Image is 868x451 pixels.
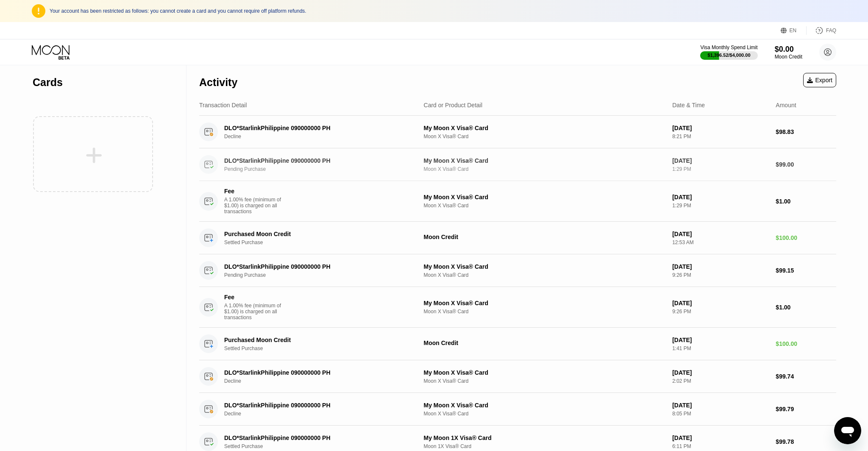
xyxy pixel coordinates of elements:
[807,77,832,84] div: Export
[776,340,836,347] div: $100.00
[424,263,666,270] div: My Moon X Visa® Card
[424,378,666,384] div: Moon X Visa® Card
[672,345,769,351] div: 1:41 PM
[672,300,769,306] div: [DATE]
[672,157,769,164] div: [DATE]
[199,360,836,393] div: DLO*StarlinkPhilippine 090000000 PHDeclineMy Moon X Visa® CardMoon X Visa® Card[DATE]2:02 PM$99.74
[775,45,802,54] div: $0.00
[199,222,836,254] div: Purchased Moon CreditSettled PurchaseMoon Credit[DATE]12:53 AM$100.00
[776,128,836,135] div: $98.83
[199,181,836,222] div: FeeA 1.00% fee (minimum of $1.00) is charged on all transactionsMy Moon X Visa® CardMoon X Visa® ...
[672,203,769,209] div: 1:29 PM
[672,239,769,245] div: 12:53 AM
[424,434,666,441] div: My Moon 1X Visa® Card
[33,76,63,89] div: Cards
[224,272,420,278] div: Pending Purchase
[424,369,666,376] div: My Moon X Visa® Card
[776,198,836,205] div: $1.00
[424,194,666,200] div: My Moon X Visa® Card
[199,254,836,287] div: DLO*StarlinkPhilippine 090000000 PHPending PurchaseMy Moon X Visa® CardMoon X Visa® Card[DATE]9:2...
[224,411,420,417] div: Decline
[199,328,836,360] div: Purchased Moon CreditSettled PurchaseMoon Credit[DATE]1:41 PM$100.00
[776,161,836,168] div: $99.00
[826,28,836,33] div: FAQ
[776,102,796,109] div: Amount
[424,102,483,109] div: Card or Product Detail
[224,303,288,320] div: A 1.00% fee (minimum of $1.00) is charged on all transactions
[224,443,420,449] div: Settled Purchase
[776,304,836,311] div: $1.00
[672,402,769,409] div: [DATE]
[672,125,769,131] div: [DATE]
[775,45,802,60] div: $0.00Moon Credit
[224,345,420,351] div: Settled Purchase
[424,411,666,417] div: Moon X Visa® Card
[199,287,836,328] div: FeeA 1.00% fee (minimum of $1.00) is charged on all transactionsMy Moon X Visa® CardMoon X Visa® ...
[424,157,666,164] div: My Moon X Visa® Card
[672,337,769,343] div: [DATE]
[775,54,802,60] div: Moon Credit
[803,73,836,87] div: Export
[672,272,769,278] div: 9:26 PM
[781,26,807,35] div: EN
[700,45,757,50] div: Visa Monthly Spend Limit
[700,45,757,60] div: Visa Monthly Spend Limit$1,396.52/$4,000.00
[672,434,769,441] div: [DATE]
[424,443,666,449] div: Moon 1X Visa® Card
[424,402,666,409] div: My Moon X Visa® Card
[224,197,288,214] div: A 1.00% fee (minimum of $1.00) is charged on all transactions
[424,166,666,172] div: Moon X Visa® Card
[224,263,406,270] div: DLO*StarlinkPhilippine 090000000 PH
[50,8,836,14] div: Your account has been restricted as follows: you cannot create a card and you cannot require off ...
[672,102,705,109] div: Date & Time
[224,402,406,409] div: DLO*StarlinkPhilippine 090000000 PH
[672,443,769,449] div: 6:11 PM
[672,166,769,172] div: 1:29 PM
[776,234,836,241] div: $100.00
[424,309,666,315] div: Moon X Visa® Card
[672,369,769,376] div: [DATE]
[224,157,406,164] div: DLO*StarlinkPhilippine 090000000 PH
[672,231,769,237] div: [DATE]
[424,340,666,346] div: Moon Credit
[224,378,420,384] div: Decline
[224,337,406,343] div: Purchased Moon Credit
[776,373,836,380] div: $99.74
[672,194,769,200] div: [DATE]
[776,438,836,445] div: $99.78
[199,148,836,181] div: DLO*StarlinkPhilippine 090000000 PHPending PurchaseMy Moon X Visa® CardMoon X Visa® Card[DATE]1:2...
[424,300,666,306] div: My Moon X Visa® Card
[834,417,861,444] iframe: Button to launch messaging window, conversation in progress
[224,369,406,376] div: DLO*StarlinkPhilippine 090000000 PH
[199,76,237,89] div: Activity
[708,53,751,58] div: $1,396.52 / $4,000.00
[424,272,666,278] div: Moon X Visa® Card
[672,263,769,270] div: [DATE]
[672,378,769,384] div: 2:02 PM
[424,203,666,209] div: Moon X Visa® Card
[199,393,836,426] div: DLO*StarlinkPhilippine 090000000 PHDeclineMy Moon X Visa® CardMoon X Visa® Card[DATE]8:05 PM$99.79
[424,134,666,139] div: Moon X Visa® Card
[224,166,420,172] div: Pending Purchase
[224,188,284,195] div: Fee
[672,134,769,139] div: 8:21 PM
[672,309,769,315] div: 9:26 PM
[224,294,284,301] div: Fee
[672,411,769,417] div: 8:05 PM
[224,125,406,131] div: DLO*StarlinkPhilippine 090000000 PH
[424,234,666,240] div: Moon Credit
[224,134,420,139] div: Decline
[807,26,836,35] div: FAQ
[224,434,406,441] div: DLO*StarlinkPhilippine 090000000 PH
[776,406,836,412] div: $99.79
[224,231,406,237] div: Purchased Moon Credit
[790,28,797,33] div: EN
[424,125,666,131] div: My Moon X Visa® Card
[224,239,420,245] div: Settled Purchase
[199,102,247,109] div: Transaction Detail
[776,267,836,274] div: $99.15
[199,116,836,148] div: DLO*StarlinkPhilippine 090000000 PHDeclineMy Moon X Visa® CardMoon X Visa® Card[DATE]8:21 PM$98.83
